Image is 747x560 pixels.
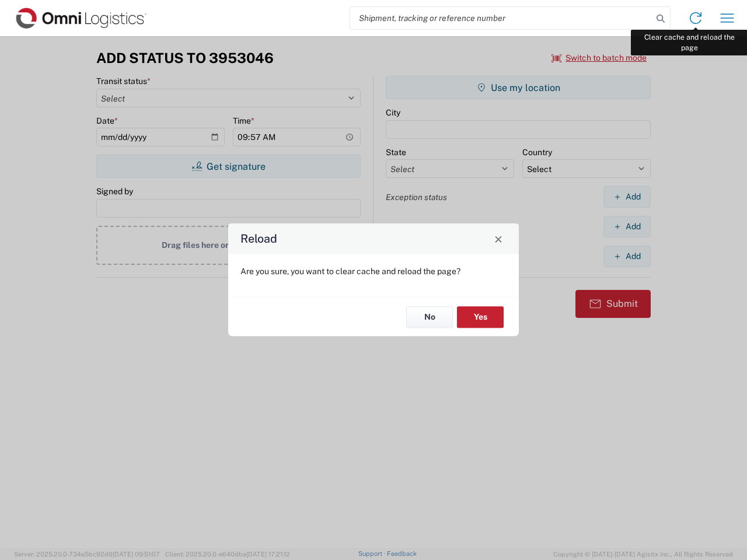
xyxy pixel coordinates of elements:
button: Close [490,230,507,247]
button: No [406,306,453,328]
h4: Reload [240,230,277,247]
input: Shipment, tracking or reference number [350,7,652,29]
button: Yes [457,306,504,328]
p: Are you sure, you want to clear cache and reload the page? [240,266,507,276]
